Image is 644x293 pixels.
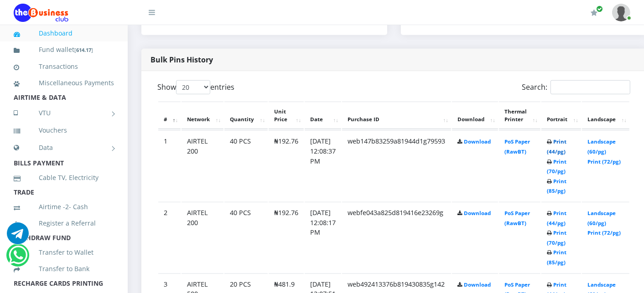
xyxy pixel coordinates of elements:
a: Print (44/pg) [547,210,566,226]
th: Thermal Printer: activate to sort column ascending [499,102,540,130]
td: webfe043a825d819416e23269g [342,202,451,272]
a: Transfer to Bank [14,258,114,279]
a: Airtime -2- Cash [14,196,114,217]
a: Vouchers [14,120,114,141]
a: Print (85/pg) [547,249,566,266]
img: User [612,4,630,21]
td: AIRTEL 200 [182,202,223,272]
td: AIRTEL 200 [182,130,223,201]
label: Search: [522,80,630,94]
a: Download [464,138,491,145]
th: Unit Price: activate to sort column ascending [269,102,304,130]
small: [ ] [74,46,93,53]
a: Print (72/pg) [587,158,621,165]
a: Print (70/pg) [547,158,566,175]
i: Renew/Upgrade Subscription [591,9,597,16]
a: Print (85/pg) [547,178,566,195]
th: Purchase ID: activate to sort column ascending [342,102,451,130]
a: Print (72/pg) [587,229,621,236]
a: Transfer to Wallet [14,242,114,263]
th: Download: activate to sort column ascending [452,102,498,130]
input: Search: [551,80,630,94]
a: PoS Paper (RawBT) [504,210,530,226]
th: Network: activate to sort column ascending [182,102,223,130]
th: Portrait: activate to sort column ascending [541,102,581,130]
th: Quantity: activate to sort column ascending [224,102,268,130]
a: Download [464,210,491,216]
th: #: activate to sort column descending [158,102,181,130]
td: 2 [158,202,181,272]
a: Print (44/pg) [547,138,566,155]
a: Data [14,136,114,159]
th: Date: activate to sort column ascending [305,102,341,130]
td: [DATE] 12:08:37 PM [305,130,341,201]
a: Chat for support [7,229,29,244]
td: ₦192.76 [269,130,304,201]
img: Logo [14,4,68,22]
a: Transactions [14,56,114,77]
td: ₦192.76 [269,202,304,272]
a: PoS Paper (RawBT) [504,138,530,155]
th: Landscape: activate to sort column ascending [582,102,629,130]
a: Register a Referral [14,213,114,234]
a: Download [464,281,491,288]
td: 40 PCS [224,202,268,272]
a: Cable TV, Electricity [14,167,114,188]
a: Dashboard [14,23,114,44]
a: Landscape (60/pg) [587,210,616,226]
label: Show entries [157,80,234,94]
a: Miscellaneous Payments [14,72,114,93]
a: Print (70/pg) [547,229,566,246]
span: Renew/Upgrade Subscription [596,5,603,12]
a: Landscape (60/pg) [587,138,616,155]
td: web147b83259a81944d1g79593 [342,130,451,201]
td: 1 [158,130,181,201]
a: VTU [14,102,114,124]
strong: Bulk Pins History [151,55,213,65]
select: Showentries [176,80,210,94]
b: 614.17 [76,46,91,53]
a: Fund wallet[614.17] [14,39,114,61]
td: [DATE] 12:08:17 PM [305,202,341,272]
a: Chat for support [9,251,27,266]
td: 40 PCS [224,130,268,201]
